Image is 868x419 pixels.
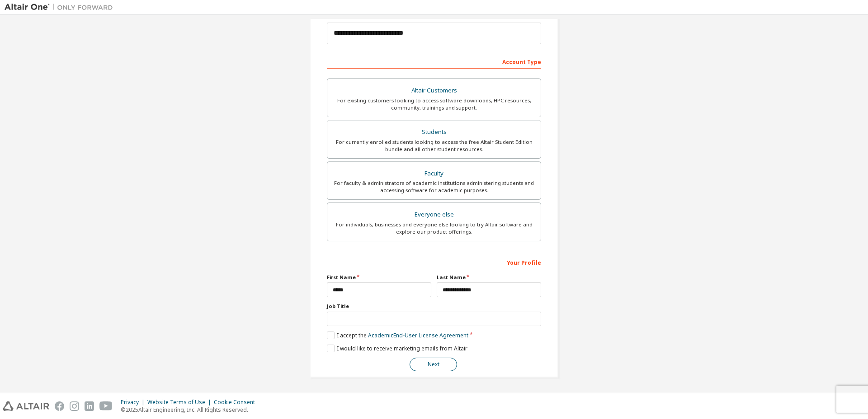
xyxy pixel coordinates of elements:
div: Altair Customers [333,84,535,97]
img: altair_logo.svg [3,401,49,411]
div: Cookie Consent [214,399,260,406]
div: Your Profile [327,255,541,269]
div: For individuals, businesses and everyone else looking to try Altair software and explore our prod... [333,221,535,235]
div: Students [333,126,535,138]
label: Last Name [437,274,541,281]
img: linkedin.svg [85,401,94,411]
div: For currently enrolled students looking to access the free Altair Student Edition bundle and all ... [333,138,535,153]
div: For faculty & administrators of academic institutions administering students and accessing softwa... [333,180,535,194]
div: For existing customers looking to access software downloads, HPC resources, community, trainings ... [333,97,535,111]
label: I would like to receive marketing emails from Altair [327,345,467,352]
div: Everyone else [333,208,535,221]
div: Privacy [121,399,147,406]
a: Academic End-User License Agreement [368,332,468,339]
div: Faculty [333,167,535,180]
p: © 2025 Altair Engineering, Inc. All Rights Reserved. [121,406,260,414]
div: Account Type [327,54,541,69]
label: Job Title [327,303,541,310]
label: First Name [327,274,431,281]
label: I accept the [327,332,468,339]
div: Website Terms of Use [147,399,214,406]
button: Next [410,358,457,371]
img: instagram.svg [70,401,79,411]
img: Altair One [5,3,118,12]
img: youtube.svg [99,401,113,411]
img: facebook.svg [55,401,64,411]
